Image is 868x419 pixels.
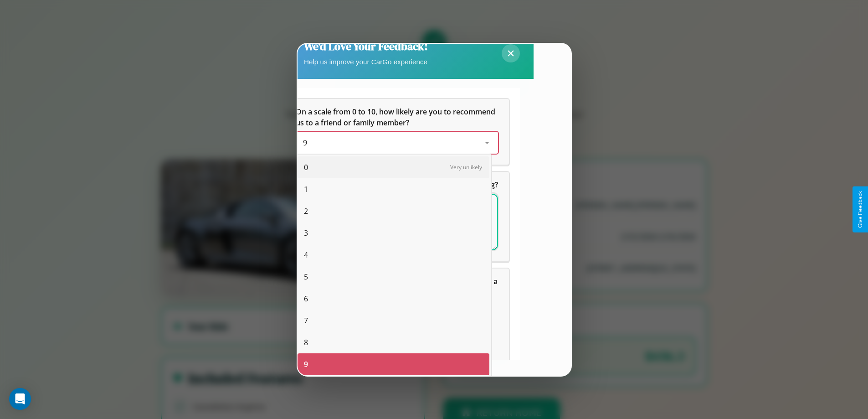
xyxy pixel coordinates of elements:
h2: We'd Love Your Feedback! [304,39,428,54]
div: 1 [298,178,489,200]
div: 0 [298,156,489,178]
span: 2 [304,206,308,217]
div: 10 [298,375,489,397]
div: 3 [298,222,489,244]
span: 7 [304,315,308,326]
div: 6 [298,288,489,310]
span: 8 [304,337,308,348]
div: Open Intercom Messenger [9,388,31,410]
span: Very unlikely [450,163,482,171]
div: 9 [298,353,489,375]
span: 5 [304,271,308,282]
div: 7 [298,310,489,331]
span: 4 [304,249,308,260]
p: Help us improve your CarGo experience [304,56,428,68]
span: 1 [304,184,308,195]
div: Give Feedback [857,191,863,228]
span: 9 [304,359,308,370]
span: 3 [304,228,308,238]
span: Which of the following features do you value the most in a vehicle? [296,276,499,297]
span: What can we do to make your experience more satisfying? [296,180,498,190]
div: On a scale from 0 to 10, how likely are you to recommend us to a friend or family member? [285,99,509,165]
span: 9 [303,138,307,148]
span: On a scale from 0 to 10, how likely are you to recommend us to a friend or family member? [296,107,497,128]
div: 5 [298,266,489,288]
div: 4 [298,244,489,266]
h5: On a scale from 0 to 10, how likely are you to recommend us to a friend or family member? [296,106,498,128]
span: 0 [304,162,308,173]
div: 8 [298,331,489,353]
span: 6 [304,293,308,304]
div: On a scale from 0 to 10, how likely are you to recommend us to a friend or family member? [296,132,498,154]
div: 2 [298,200,489,222]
